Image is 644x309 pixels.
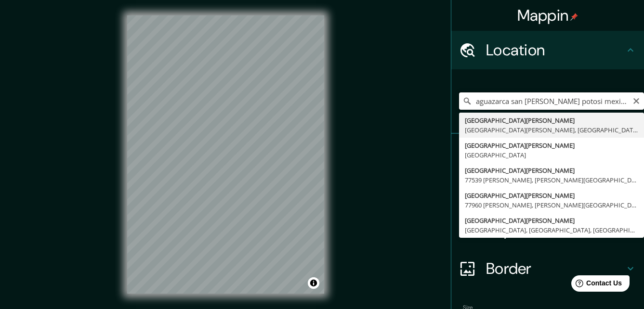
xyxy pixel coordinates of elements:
h4: Layout [486,220,625,240]
div: Location [451,31,644,69]
div: [GEOGRAPHIC_DATA][PERSON_NAME] [465,166,638,175]
div: [GEOGRAPHIC_DATA], [GEOGRAPHIC_DATA], [GEOGRAPHIC_DATA] [465,225,638,235]
div: Border [451,249,644,288]
button: Toggle attribution [308,277,319,289]
input: Pick your city or area [459,92,644,110]
div: 77539 [PERSON_NAME], [PERSON_NAME][GEOGRAPHIC_DATA], [GEOGRAPHIC_DATA] [465,175,638,185]
div: [GEOGRAPHIC_DATA][PERSON_NAME] [465,116,638,125]
div: [GEOGRAPHIC_DATA] [465,150,638,160]
div: Pins [451,134,644,172]
iframe: Help widget launcher [558,271,633,298]
div: [GEOGRAPHIC_DATA][PERSON_NAME] [465,216,638,225]
img: pin-icon.png [570,13,578,21]
div: 77960 [PERSON_NAME], [PERSON_NAME][GEOGRAPHIC_DATA], [GEOGRAPHIC_DATA] [465,200,638,210]
div: [GEOGRAPHIC_DATA][PERSON_NAME], [GEOGRAPHIC_DATA] [465,125,638,135]
div: Style [451,172,644,211]
div: [GEOGRAPHIC_DATA][PERSON_NAME] [465,191,638,200]
div: Layout [451,211,644,249]
h4: Location [486,40,625,60]
h4: Border [486,259,625,278]
div: [GEOGRAPHIC_DATA][PERSON_NAME] [465,141,638,150]
canvas: Map [127,15,324,294]
button: Clear [632,96,640,105]
h4: Mappin [517,6,578,25]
